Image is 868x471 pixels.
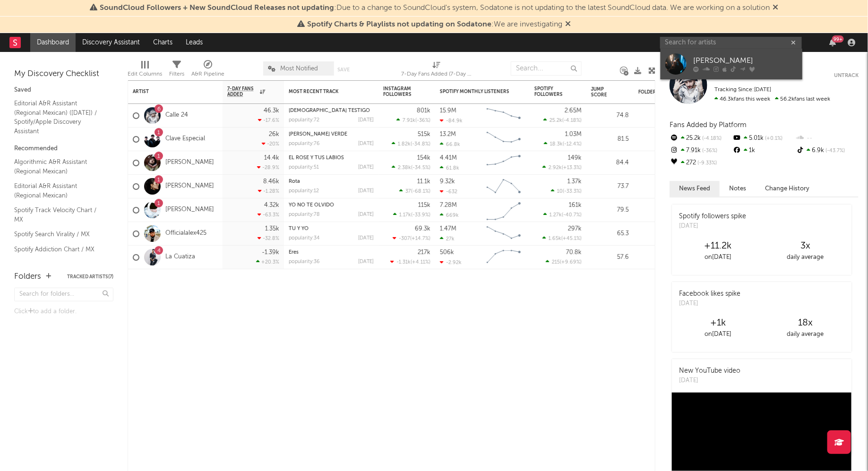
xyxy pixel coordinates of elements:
[550,213,562,218] span: 1.27k
[392,164,430,171] div: ( )
[670,121,747,128] span: Fans Added by Platform
[550,142,563,147] span: 18.3k
[679,299,740,308] div: [DATE]
[564,189,580,194] span: -33.3 %
[482,198,525,222] svg: Chart title
[762,240,849,252] div: 3 x
[393,235,430,241] div: ( )
[591,205,629,216] div: 79.5
[258,235,279,241] div: -32.8 %
[265,226,279,232] div: 1.35k
[440,165,459,171] div: 61.8k
[762,317,849,329] div: 18 x
[307,21,562,28] span: : We are investigating
[289,226,309,231] a: TU Y YO
[128,69,162,80] div: Edit Columns
[289,155,374,161] div: EL ROSE Y TUS LABIOS
[256,259,279,265] div: +20.3 %
[549,165,562,171] span: 2.92k
[401,57,472,84] div: 7-Day Fans Added (7-Day Fans Added)
[764,136,782,141] span: +0.1 %
[482,128,525,151] svg: Chart title
[756,181,819,197] button: Change History
[482,104,525,128] svg: Chart title
[701,148,717,154] span: -36 %
[358,118,374,123] div: [DATE]
[417,155,430,161] div: 154k
[401,69,472,80] div: 7-Day Fans Added (7-Day Fans Added)
[227,86,258,97] span: 7-Day Fans Added
[289,212,320,217] div: popularity: 78
[14,69,113,80] div: My Discovery Checklist
[412,142,429,147] span: -34.8 %
[440,89,511,94] div: Spotify Monthly Listeners
[832,35,844,43] div: 99 +
[191,57,224,84] div: A&R Pipeline
[714,87,771,93] span: Tracking Since: [DATE]
[264,202,279,208] div: 4.32k
[696,161,717,166] span: -9.33 %
[403,118,415,123] span: 7.91k
[280,66,318,72] span: Most Notified
[358,165,374,170] div: [DATE]
[258,188,279,194] div: -1.28 %
[262,141,279,147] div: -20 %
[440,141,460,147] div: 66.8k
[165,182,214,190] a: [PERSON_NAME]
[773,4,778,12] span: Dismiss
[289,141,320,146] div: popularity: 76
[289,203,334,208] a: YO NO TE OLVIDO
[417,108,430,114] div: 801k
[396,117,430,123] div: ( )
[390,259,430,265] div: ( )
[289,203,374,208] div: YO NO TE OLVIDO
[440,212,459,218] div: 669k
[694,55,798,67] div: [PERSON_NAME]
[670,181,720,197] button: News Feed
[413,165,429,171] span: -34.5 %
[679,212,746,222] div: Spotify followers spike
[418,131,430,137] div: 515k
[670,132,732,145] div: 25.2k
[568,226,582,232] div: 297k
[14,181,104,200] a: Editorial A&R Assistant (Regional Mexican)
[544,141,582,147] div: ( )
[392,141,430,147] div: ( )
[591,252,629,263] div: 57.6
[165,135,205,143] a: Clave Especial
[563,236,580,241] span: +45.1 %
[569,202,582,208] div: 161k
[14,98,104,136] a: Editorial A&R Assistant (Regional Mexican) ([DATE]) / Spotify/Apple Discovery Assistant
[413,213,429,218] span: -33.9 %
[76,33,146,52] a: Discovery Assistant
[565,21,571,28] span: Dismiss
[289,179,374,184] div: Rota
[165,111,188,120] a: Calle 24
[440,131,456,137] div: 13.2M
[14,157,104,176] a: Algorithmic A&R Assistant (Regional Mexican)
[829,39,836,46] button: 99+
[714,96,830,102] span: 56.2k fans last week
[169,69,184,80] div: Filters
[482,175,525,198] svg: Chart title
[14,205,104,224] a: Spotify Track Velocity Chart / MX
[670,145,732,157] div: 7.91k
[179,33,209,52] a: Leads
[399,213,411,218] span: 1.17k
[567,179,582,185] div: 1.37k
[100,4,334,12] span: SoundCloud Followers + New SoundCloud Releases not updating
[257,164,279,171] div: -28.9 %
[262,249,279,256] div: -1.39k
[546,259,582,265] div: ( )
[660,37,802,49] input: Search for artists
[14,143,113,154] div: Recommended
[796,145,859,157] div: 6.9k
[358,188,374,194] div: [DATE]
[399,188,430,194] div: ( )
[564,142,580,147] span: -12.4 %
[732,132,795,145] div: 5.01k
[674,317,762,329] div: +1k
[534,86,567,97] div: Spotify Followers
[591,134,629,145] div: 81.5
[358,212,374,217] div: [DATE]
